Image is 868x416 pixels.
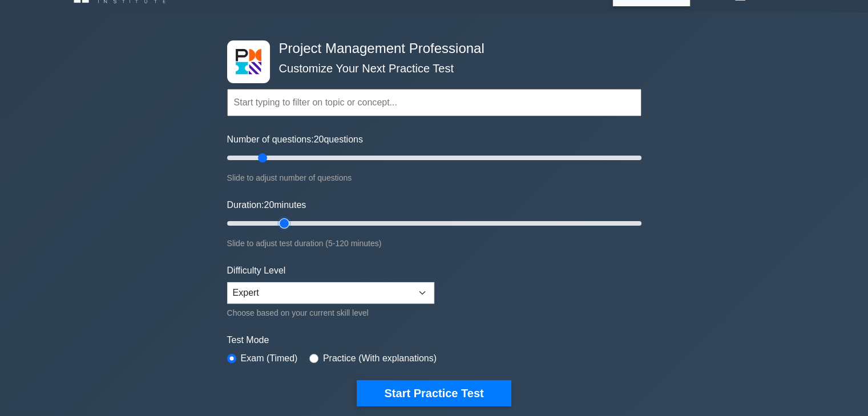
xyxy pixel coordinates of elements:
h4: Project Management Professional [274,40,586,57]
div: Choose based on your current skill level [227,306,434,320]
span: 20 [314,134,324,144]
input: Start typing to filter on topic or concept... [227,89,641,116]
label: Exam (Timed) [241,352,298,365]
label: Test Mode [227,333,641,347]
label: Difficulty Level [227,264,286,278]
span: 20 [264,200,274,210]
label: Duration: minutes [227,198,306,212]
label: Number of questions: questions [227,133,363,146]
button: Start Practice Test [357,380,511,406]
label: Practice (With explanations) [323,352,437,365]
div: Slide to adjust number of questions [227,171,641,185]
div: Slide to adjust test duration (5-120 minutes) [227,236,641,250]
